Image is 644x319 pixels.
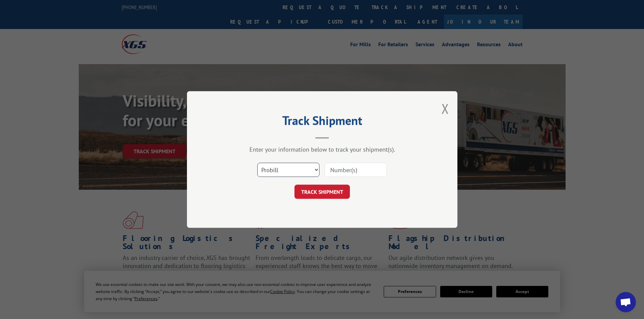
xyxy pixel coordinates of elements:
button: Close modal [442,100,449,117]
input: Number(s) [325,163,387,177]
div: Enter your information below to track your shipment(s). [221,145,424,153]
h2: Track Shipment [221,116,424,129]
div: Open chat [616,292,636,312]
button: TRACK SHIPMENT [294,185,350,199]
